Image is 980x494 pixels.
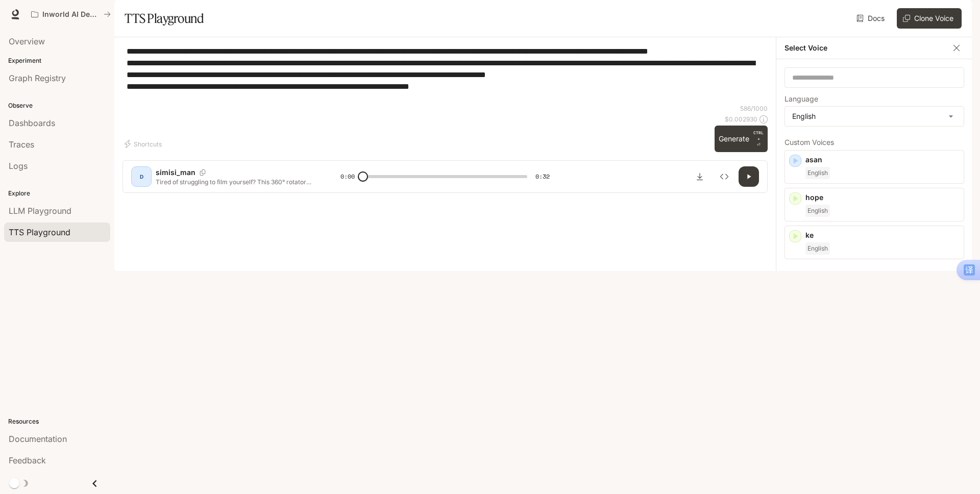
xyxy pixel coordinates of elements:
h1: TTS Playground [125,8,204,29]
span: English [805,205,830,217]
div: English [785,107,964,126]
p: asan [805,155,960,165]
p: Inworld AI Demos [42,10,100,19]
p: $ 0.002930 [725,115,757,123]
span: 0:32 [535,171,550,182]
p: simisi_man [156,167,195,178]
p: ⏎ [753,130,764,148]
button: Inspect [714,166,734,187]
button: Download audio [690,166,710,187]
p: CTRL + [753,130,764,142]
p: Custom Voices [785,139,964,146]
p: Language [785,95,818,103]
a: Docs [854,8,889,29]
span: 0:00 [340,171,355,182]
button: Copy Voice ID [195,169,210,176]
p: hope [805,192,960,203]
span: English [805,167,830,179]
button: GenerateCTRL +⏎ [715,126,768,152]
p: ke [805,230,960,240]
button: All workspaces [27,4,115,24]
span: English [805,242,830,255]
p: 586 / 1000 [740,104,768,113]
div: D [133,168,150,185]
button: Clone Voice [897,8,962,29]
p: Tired of struggling to film yourself? This 360° rotator does the work for you—automatically track... [156,178,316,186]
button: Shortcuts [122,136,166,152]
